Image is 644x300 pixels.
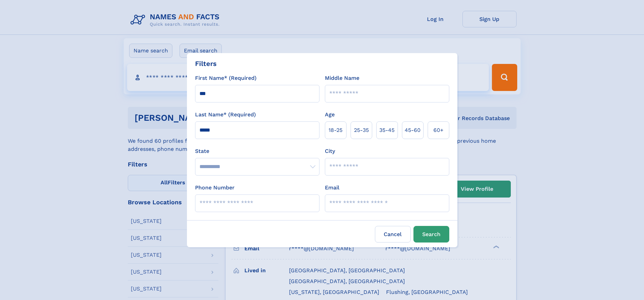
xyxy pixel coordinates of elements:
span: 45‑60 [405,126,421,134]
label: Email [325,184,339,192]
span: 60+ [433,126,444,134]
span: 18‑25 [329,126,342,134]
span: 35‑45 [379,126,395,134]
label: Middle Name [325,74,359,82]
div: Filters [195,59,217,69]
label: First Name* (Required) [195,74,257,82]
label: Phone Number [195,184,235,192]
button: Search [413,226,449,243]
label: Cancel [375,226,411,243]
label: City [325,147,335,155]
label: State [195,147,319,155]
span: 25‑35 [354,126,369,134]
label: Age [325,111,335,119]
label: Last Name* (Required) [195,111,256,119]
